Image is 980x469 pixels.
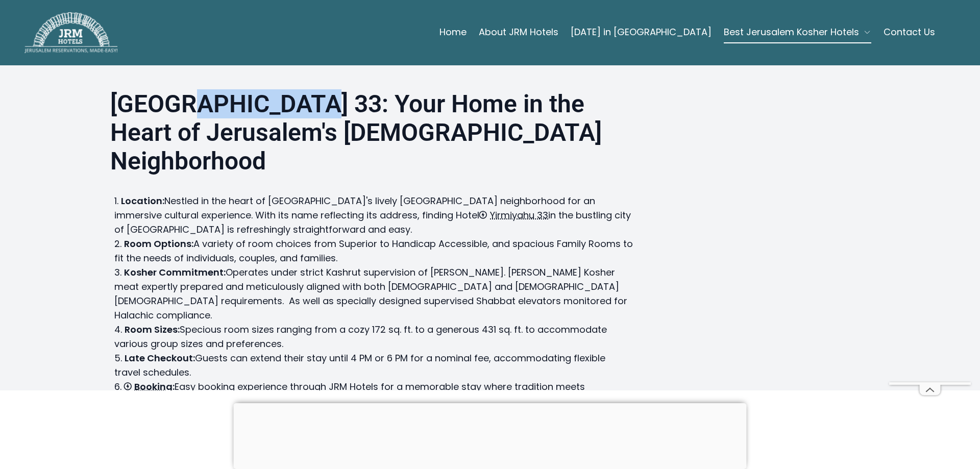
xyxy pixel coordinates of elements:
[114,380,633,408] li: Easy booking experience through JRM Hotels for a memorable stay where tradition meets contemporar...
[124,266,226,279] strong: Kosher Commitment:
[439,22,467,42] a: Home
[134,380,173,393] span: Booking
[114,265,633,323] li: Operates under strict Kashrut supervision of [PERSON_NAME]. [PERSON_NAME] Kosher meat expertly pr...
[124,380,173,393] a: Booking
[125,323,180,336] strong: Room Sizes:
[125,352,195,364] strong: Late Checkout:
[724,25,859,39] span: Best Jerusalem Kosher Hotels
[479,209,548,221] a: Yirmiyahu 33
[571,22,712,42] a: [DATE] in [GEOGRAPHIC_DATA]
[24,12,117,53] img: JRM Hotels
[124,237,193,250] strong: Room Options:
[114,194,633,237] li: Nestled in the heart of [GEOGRAPHIC_DATA]'s lively [GEOGRAPHIC_DATA] neighborhood for an immersiv...
[490,209,548,221] span: Yirmiyahu 33
[121,194,164,207] strong: Location:
[110,89,602,176] strong: [GEOGRAPHIC_DATA] 33: Your Home in the Heart of Jerusalem's [DEMOGRAPHIC_DATA] Neighborhood
[234,403,747,466] iframe: Advertisement
[124,380,175,393] strong: :
[724,22,871,42] button: Best Jerusalem Kosher Hotels
[884,22,935,42] a: Contact Us
[479,22,558,42] a: About JRM Hotels
[889,76,971,382] iframe: Advertisement
[114,237,633,265] li: A variety of room choices from Superior to Handicap Accessible, and spacious Family Rooms to fit ...
[114,351,633,380] li: Guests can extend their stay until 4 PM or 6 PM for a nominal fee, accommodating flexible travel ...
[114,323,633,351] li: Specious room sizes ranging from a cozy 172 sq. ft. to a generous 431 sq. ft. to accommodate vari...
